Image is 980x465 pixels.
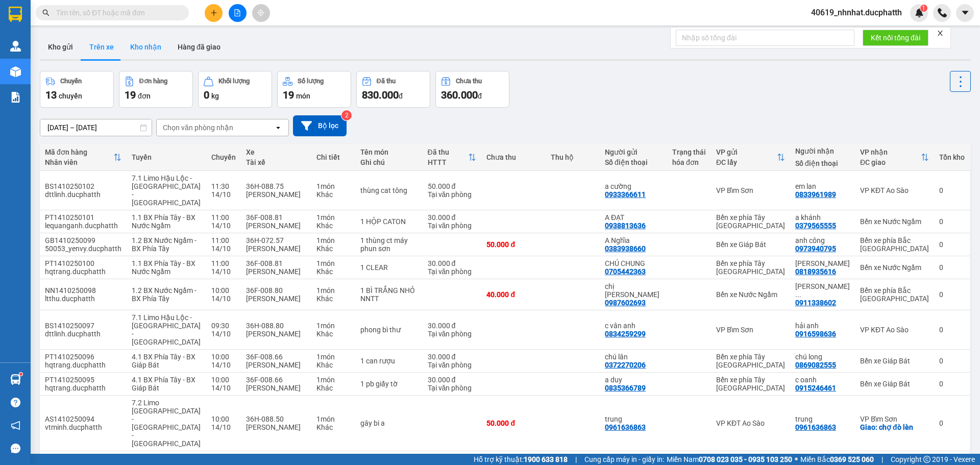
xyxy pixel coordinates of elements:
[211,353,236,361] div: 10:00
[218,78,250,85] div: Khối lượng
[45,267,121,276] div: hqtrang.ducphatth
[716,240,785,249] div: Bến xe Giáp Bát
[377,78,396,85] div: Đã thu
[860,158,921,166] div: ĐC giao
[274,124,282,132] svg: open
[795,222,836,230] div: 0379565555
[441,89,478,101] span: 360.000
[360,217,418,226] div: 1 HỘP CATON
[428,384,477,392] div: Tại văn phòng
[360,326,418,334] div: phong bì thư
[45,222,121,230] div: lequanganh.ducphatth
[356,71,430,108] button: Đã thu830.000đ
[316,244,350,253] div: Khác
[486,153,540,161] div: Chưa thu
[42,9,50,16] span: search
[316,423,350,431] div: Khác
[11,421,20,430] span: notification
[939,217,965,226] div: 0
[716,419,785,427] div: VP KĐT Ao Sào
[60,78,82,85] div: Chuyến
[45,244,121,253] div: 50053_yenvy.ducphatth
[939,186,965,194] div: 0
[795,322,850,330] div: hải anh
[939,380,965,388] div: 0
[428,213,477,222] div: 30.000 đ
[246,259,306,267] div: 36F-008.81
[360,263,418,272] div: 1 CLEAR
[169,35,229,59] button: Hàng đã giao
[11,444,20,453] span: message
[795,267,836,276] div: 0818935616
[716,376,785,392] div: Bến xe phía Tây [GEOGRAPHIC_DATA]
[860,286,929,303] div: Bến xe phía Bắc [GEOGRAPHIC_DATA]
[316,222,350,230] div: Khác
[10,374,21,385] img: warehouse-icon
[956,4,974,22] button: caret-down
[937,30,944,37] span: close
[40,35,81,59] button: Kho gửi
[860,326,929,334] div: VP KĐT Ao Sào
[961,8,970,17] span: caret-down
[211,213,236,222] div: 11:00
[132,313,201,346] span: 7.1 Limo Hậu Lộc - [GEOGRAPHIC_DATA] - [GEOGRAPHIC_DATA]
[45,376,121,384] div: PT1410250095
[428,376,477,384] div: 30.000 đ
[860,148,921,156] div: VP nhận
[283,89,294,101] span: 19
[246,376,306,384] div: 36F-008.66
[716,148,777,156] div: VP gửi
[795,244,836,253] div: 0973940795
[45,182,121,190] div: BS1410250102
[211,295,236,303] div: 14/10
[855,144,934,171] th: Toggle SortBy
[163,123,233,133] div: Chọn văn phòng nhận
[205,4,223,22] button: plus
[716,259,785,276] div: Bến xe phía Tây [GEOGRAPHIC_DATA]
[316,153,350,161] div: Chi tiết
[45,213,121,222] div: PT1410250101
[920,5,927,12] sup: 1
[830,455,874,463] strong: 0369 525 060
[246,361,306,369] div: [PERSON_NAME]
[211,361,236,369] div: 14/10
[860,380,929,388] div: Bến xe Giáp Bát
[45,361,121,369] div: hqtrang.ducphatth
[132,353,195,369] span: 4.1 BX Phía Tây - BX Giáp Bát
[795,236,850,244] div: anh công
[246,213,306,222] div: 36F-008.81
[360,286,418,295] div: 1 BÌ TRẮNG NHỎ
[316,415,350,423] div: 1 món
[428,190,477,199] div: Tại văn phòng
[486,240,540,249] div: 50.000 đ
[211,322,236,330] div: 09:30
[234,9,241,16] span: file-add
[316,384,350,392] div: Khác
[428,330,477,338] div: Tại văn phòng
[11,398,20,407] span: question-circle
[716,158,777,166] div: ĐC lấy
[915,8,924,17] img: icon-new-feature
[211,286,236,295] div: 10:00
[211,415,236,423] div: 10:00
[198,71,272,108] button: Khối lượng0kg
[316,236,350,244] div: 1 món
[211,190,236,199] div: 14/10
[795,415,850,423] div: trung
[316,295,350,303] div: Khác
[435,71,509,108] button: Chưa thu360.000đ
[605,299,646,307] div: 0987602693
[246,158,306,166] div: Tài xế
[474,454,568,465] span: Hỗ trợ kỹ thuật:
[316,330,350,338] div: Khác
[795,290,801,299] span: ...
[246,330,306,338] div: [PERSON_NAME]
[45,236,121,244] div: GB1410250099
[360,158,418,166] div: Ghi chú
[45,330,121,338] div: dttlinh.ducphatth
[360,186,418,194] div: thùng cat tông
[246,322,306,330] div: 36H-088.80
[795,353,850,361] div: chú long
[795,190,836,199] div: 0833961989
[45,148,113,156] div: Mã đơn hàng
